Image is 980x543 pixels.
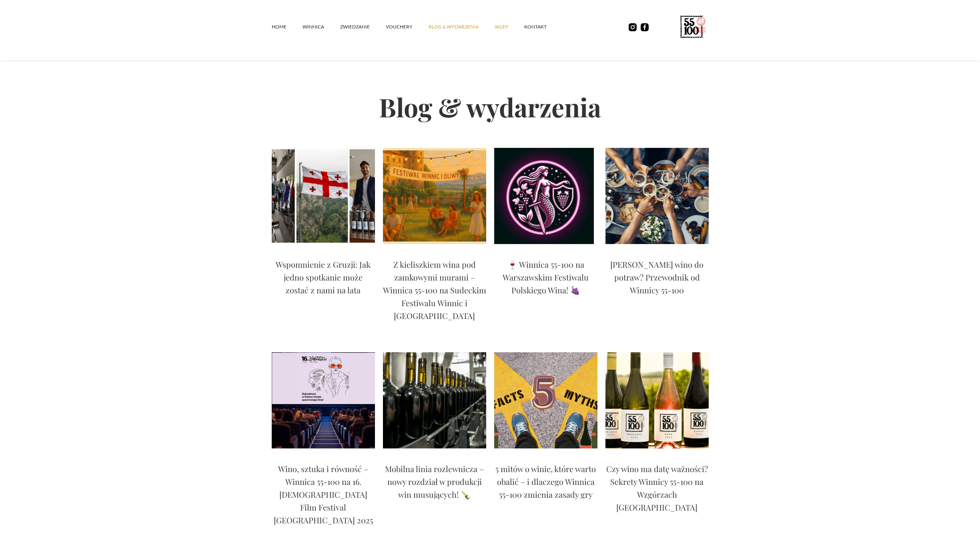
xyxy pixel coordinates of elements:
p: [PERSON_NAME] wino do potraw? Przewodnik od Winnicy 55-100 [605,258,709,297]
a: winnica [303,15,340,39]
a: kontakt [524,15,563,39]
p: Wino, sztuka i równość – Winnica 55-100 na 16. [DEMOGRAPHIC_DATA] Film Festival [GEOGRAPHIC_DATA]... [272,462,375,527]
a: Czy wino ma datę ważności? Sekrety Winnicy 55-100 na Wzgórzach [GEOGRAPHIC_DATA] [605,462,709,518]
a: Wino, sztuka i równość – Winnica 55-100 na 16. [DEMOGRAPHIC_DATA] Film Festival [GEOGRAPHIC_DATA]... [272,462,375,531]
a: ZWIEDZANIE [340,15,386,39]
a: Blog & Wydarzenia [429,15,495,39]
a: vouchery [386,15,429,39]
p: 5 mitów o winie, które warto obalić – i dlaczego Winnica 55-100 zmienia zasady gry [494,462,597,501]
p: 🍷 Winnica 55-100 na Warszawskim Festiwalu Polskiego Wina! 🍇 [494,258,597,297]
a: Home [272,15,303,39]
p: Czy wino ma datę ważności? Sekrety Winnicy 55-100 na Wzgórzach [GEOGRAPHIC_DATA] [605,462,709,514]
a: [PERSON_NAME] wino do potraw? Przewodnik od Winnicy 55-100 [605,258,709,301]
a: SKLEP [495,15,524,39]
a: Mobilna linia rozlewnicza – nowy rozdział w produkcji win musujących! 🍾 [383,462,486,505]
p: Z kieliszkiem wina pod zamkowymi murami – Winnica 55-100 na Sudeckim Festiwalu Winnic i [GEOGRAPH... [383,258,486,322]
a: Z kieliszkiem wina pod zamkowymi murami – Winnica 55-100 na Sudeckim Festiwalu Winnic i [GEOGRAPH... [383,258,486,326]
a: 5 mitów o winie, które warto obalić – i dlaczego Winnica 55-100 zmienia zasady gry [494,462,597,505]
p: Mobilna linia rozlewnicza – nowy rozdział w produkcji win musujących! 🍾 [383,462,486,501]
p: Wspomnienie z Gruzji: Jak jedno spotkanie może zostać z nami na lata [272,258,375,297]
h2: Blog & wydarzenia [272,66,709,148]
a: Wspomnienie z Gruzji: Jak jedno spotkanie może zostać z nami na lata [272,258,375,301]
a: 🍷 Winnica 55-100 na Warszawskim Festiwalu Polskiego Wina! 🍇 [494,258,597,301]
